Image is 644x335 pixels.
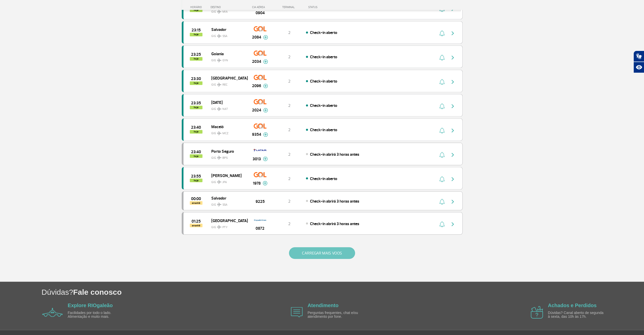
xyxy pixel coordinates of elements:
[289,247,355,259] button: CARREGAR MAIS VOOS
[191,150,201,153] span: 2025-09-24 23:40:00
[288,152,290,157] span: 2
[263,84,268,88] img: mais-info-painel-voo.svg
[42,308,63,317] img: airplane icon
[192,28,201,32] span: 2025-09-24 23:15:00
[450,103,456,109] img: seta-direita-painel-voo.svg
[222,34,227,38] span: SSA
[217,131,221,135] img: destiny_airplane.svg
[288,221,290,226] span: 2
[252,131,261,137] span: 9354
[211,26,244,33] span: Salvador
[256,198,265,204] span: 9225
[68,302,113,308] a: Explore RIOgaleão
[222,131,228,136] span: MCZ
[217,58,221,62] img: destiny_airplane.svg
[531,306,543,319] img: airplane icon
[263,181,267,185] img: mais-info-painel-voo.svg
[222,180,227,184] span: JPA
[222,225,227,229] span: PTY
[253,180,261,186] span: 1978
[190,33,202,36] span: hoje
[217,225,221,229] img: destiny_airplane.svg
[288,30,290,35] span: 2
[211,55,244,63] span: GIG
[211,50,244,57] span: Goiania
[273,6,306,9] div: TERMINAL
[450,199,456,205] img: seta-direita-painel-voo.svg
[288,176,290,181] span: 2
[288,199,290,204] span: 2
[548,302,596,308] a: Achados e Perdidos
[222,155,228,160] span: BPS
[191,101,201,105] span: 2025-09-24 23:35:00
[211,222,244,229] span: GIG
[252,58,261,65] span: 2034
[211,200,244,207] span: GIG
[306,6,347,9] div: STATUS
[439,221,445,227] img: sino-painel-voo.svg
[288,54,290,60] span: 2
[211,80,244,87] span: GIG
[73,288,122,296] span: Fale conosco
[263,59,268,64] img: mais-info-painel-voo.svg
[217,83,221,87] img: destiny_airplane.svg
[291,307,303,317] img: airplane icon
[263,108,268,112] img: mais-info-painel-voo.svg
[192,219,201,223] span: 2025-09-25 01:25:00
[450,127,456,133] img: seta-direita-painel-voo.svg
[222,83,227,87] span: REC
[211,6,247,9] div: DESTINO
[548,311,606,319] p: Dúvidas? Canal aberto de segunda à sexta, das 10h às 17h.
[310,152,359,157] span: Check-in abrirá 3 horas antes
[439,176,445,182] img: sino-painel-voo.svg
[217,34,221,38] img: destiny_airplane.svg
[310,199,359,204] span: Check-in abrirá 3 horas antes
[190,179,202,182] span: hoje
[310,176,337,181] span: Check-in aberto
[633,62,644,73] button: Abrir recursos assistivos.
[288,103,290,108] span: 2
[190,81,202,85] span: hoje
[190,57,202,61] span: hoje
[41,287,644,297] h1: Dúvidas?
[263,156,268,161] img: mais-info-painel-voo.svg
[310,30,337,35] span: Check-in aberto
[211,128,244,136] span: GIG
[190,154,202,158] span: hoje
[307,302,338,308] a: Atendimento
[633,51,644,62] button: Abrir tradutor de língua de sinais.
[191,174,201,178] span: 2025-09-24 23:55:00
[211,172,244,179] span: [PERSON_NAME]
[190,224,202,227] span: amanhã
[217,202,221,206] img: destiny_airplane.svg
[310,79,337,84] span: Check-in aberto
[211,217,244,224] span: [GEOGRAPHIC_DATA]
[439,103,445,109] img: sino-painel-voo.svg
[450,54,456,61] img: seta-direita-painel-voo.svg
[253,156,261,162] span: 3013
[211,99,244,106] span: [DATE]
[247,6,273,9] div: CIA AÉREA
[439,127,445,133] img: sino-painel-voo.svg
[191,197,201,200] span: 2025-09-25 00:00:00
[217,155,221,160] img: destiny_airplane.svg
[439,152,445,158] img: sino-painel-voo.svg
[190,201,202,205] span: amanhã
[263,35,268,40] img: mais-info-painel-voo.svg
[191,126,201,129] span: 2025-09-24 23:40:00
[183,6,211,9] div: HORÁRIO
[288,79,290,84] span: 2
[211,104,244,111] span: GIG
[191,77,201,81] span: 2025-09-24 23:30:00
[190,130,202,133] span: hoje
[310,221,359,226] span: Check-in abrirá 3 horas antes
[211,177,244,184] span: GIG
[439,54,445,61] img: sino-painel-voo.svg
[222,202,227,207] span: SSA
[222,58,228,63] span: GYN
[211,75,244,81] span: [GEOGRAPHIC_DATA]
[68,311,126,319] p: Facilidades por todo o lado. Alimentação e muito mais.
[450,221,456,227] img: seta-direita-painel-voo.svg
[252,83,261,89] span: 2096
[252,34,261,40] span: 2084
